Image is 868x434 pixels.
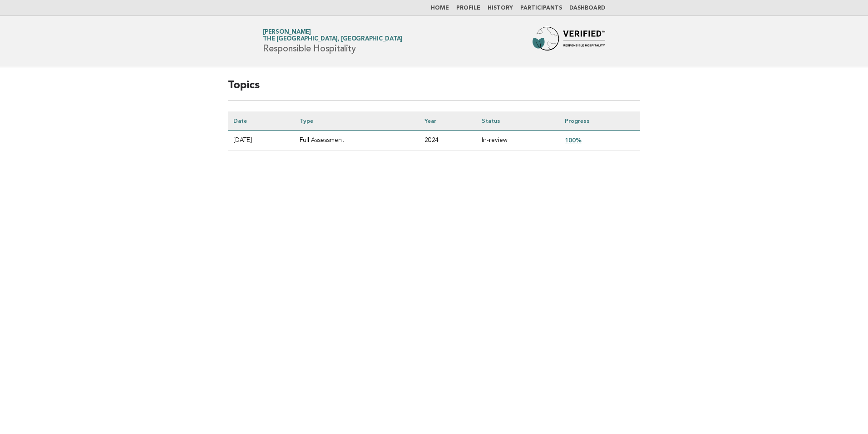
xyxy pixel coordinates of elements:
th: Progress [559,111,640,131]
td: Full Assessment [294,131,419,151]
a: 100% [565,136,582,144]
th: Year [419,111,476,131]
h1: Responsible Hospitality [263,30,402,53]
a: History [488,5,513,11]
th: Status [476,111,559,131]
th: Type [294,111,419,131]
th: Date [228,111,294,131]
td: [DATE] [228,131,294,151]
a: Profile [456,5,480,11]
a: [PERSON_NAME]The [GEOGRAPHIC_DATA], [GEOGRAPHIC_DATA] [263,29,402,42]
a: Dashboard [569,5,605,11]
a: Home [431,5,449,11]
span: The [GEOGRAPHIC_DATA], [GEOGRAPHIC_DATA] [263,36,402,42]
td: In-review [476,131,559,151]
h2: Topics [228,78,640,101]
a: Participants [520,5,562,11]
td: 2024 [419,131,476,151]
img: Forbes Travel Guide [533,27,605,56]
